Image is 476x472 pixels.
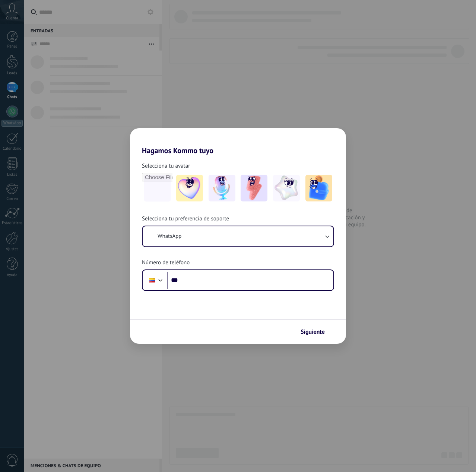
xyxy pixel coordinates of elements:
button: Siguiente [297,326,335,338]
span: Número de teléfono [142,259,190,266]
img: -1.jpeg [176,175,203,201]
img: -2.jpeg [209,175,235,201]
span: Selecciona tu avatar [142,162,190,170]
img: -5.jpeg [305,175,332,201]
span: Selecciona tu preferencia de soporte [142,215,229,223]
img: -4.jpeg [273,175,300,201]
span: Siguiente [301,329,325,334]
button: WhatsApp [143,226,333,246]
span: WhatsApp [158,233,181,240]
img: -3.jpeg [241,175,267,201]
h2: Hagamos Kommo tuyo [130,128,346,155]
div: Colombia: + 57 [145,272,159,288]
